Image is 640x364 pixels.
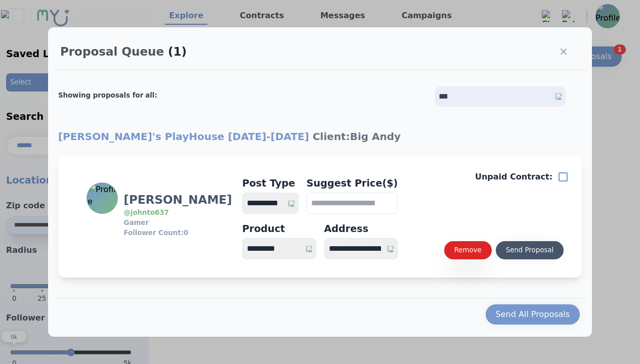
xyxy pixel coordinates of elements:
[324,222,398,236] div: Address
[124,209,169,216] a: @johnto637
[124,192,232,208] h3: [PERSON_NAME]
[58,129,582,144] h2: [PERSON_NAME]'s PlayHouse [DATE] - [DATE]
[145,90,157,101] div: all :
[307,176,398,191] h4: Suggest Price($)
[486,304,580,325] button: Send All Proposals
[454,245,482,255] div: Remove
[242,176,298,191] h4: Post Type
[124,228,232,238] h3: Follower Count: 0
[60,45,164,58] h2: Proposal Queue
[242,222,316,236] div: Product
[506,245,553,255] div: Send Proposal
[313,130,401,143] span: Client: Big Andy
[58,84,157,107] h2: Showing proposals for
[88,184,117,213] img: Profile
[168,45,187,58] span: (1)
[124,218,232,228] h3: Gamer
[496,241,564,259] button: Send Proposal
[475,171,552,183] p: Unpaid Contract:
[444,241,492,259] button: Remove
[496,308,570,321] div: Send All Proposals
